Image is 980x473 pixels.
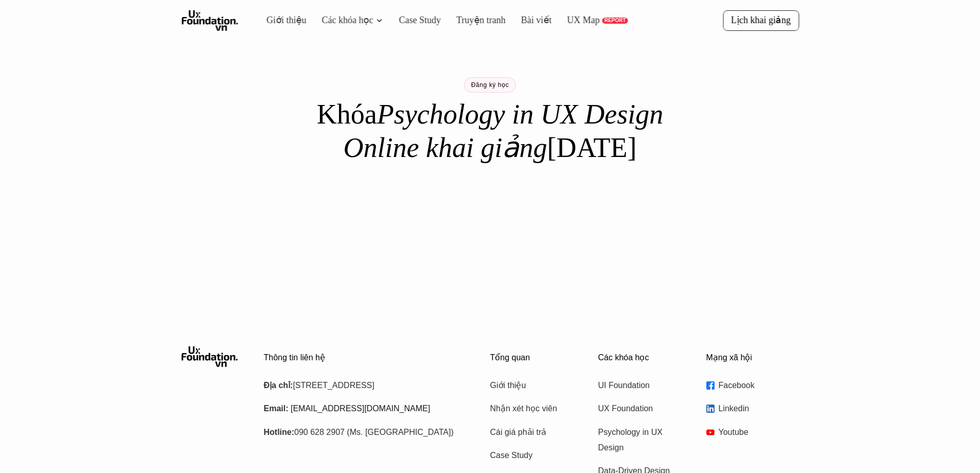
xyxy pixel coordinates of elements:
p: Các khóa học [598,353,691,362]
p: Lịch khai giảng [731,14,791,26]
a: Bài viết [521,15,551,25]
a: Giới thiệu [266,15,307,25]
a: Case Study [490,448,573,463]
a: Truyện tranh [456,15,506,25]
p: Linkedin [719,401,799,416]
a: Facebook [706,378,799,393]
strong: Email: [264,404,289,413]
a: UX Map [567,15,600,25]
a: Các khóa học [322,15,373,25]
iframe: Tally form [284,185,696,262]
a: UI Foundation [598,378,681,393]
a: [EMAIL_ADDRESS][DOMAIN_NAME] [291,404,430,413]
p: Đăng ký học [471,81,509,89]
p: Mạng xã hội [706,353,799,362]
a: Nhận xét học viên [490,401,573,416]
h1: Khóa [DATE] [310,98,670,165]
p: 090 628 2907 (Ms. [GEOGRAPHIC_DATA]) [264,425,465,440]
a: Psychology in UX Design [598,425,681,456]
strong: Địa chỉ: [264,381,293,390]
a: Linkedin [706,401,799,416]
a: Youtube [706,425,799,440]
a: Giới thiệu [490,378,573,393]
p: Thông tin liên hệ [264,353,465,362]
em: Psychology in UX Design Online khai giảng [344,99,670,163]
a: Case Study [399,15,441,25]
p: Tổng quan [490,353,583,362]
a: Cái giá phải trả [490,425,573,440]
strong: Hotline: [264,428,295,436]
p: Facebook [719,378,799,393]
p: REPORT [604,17,626,24]
a: UX Foundation [598,401,681,416]
p: Youtube [719,425,799,440]
a: Lịch khai giảng [723,10,799,30]
p: [STREET_ADDRESS] [264,378,465,393]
